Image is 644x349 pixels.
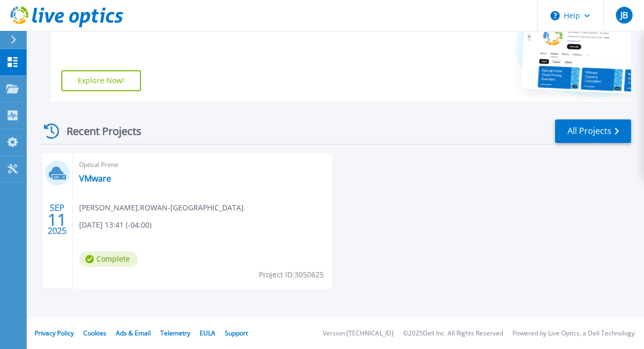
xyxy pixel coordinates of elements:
span: Complete [79,251,138,267]
span: JB [620,11,627,19]
div: Recent Projects [40,118,156,144]
a: Support [225,329,248,337]
span: 11 [48,215,67,224]
li: Version: [TECHNICAL_ID] [323,330,394,337]
a: Telemetry [160,329,190,337]
a: Ads & Email [116,329,151,337]
a: Privacy Policy [35,329,74,337]
span: [DATE] 13:41 (-04:00) [79,219,151,231]
a: All Projects [555,119,631,143]
li: Powered by Live Optics, a Dell Technology [512,330,635,337]
span: Project ID: 3050625 [258,269,323,280]
div: SEP 2025 [47,200,67,239]
li: © 2025 Dell Inc. All Rights Reserved [403,330,503,337]
a: Cookies [83,329,106,337]
a: VMware [79,173,111,184]
span: [PERSON_NAME] , ROWAN-[GEOGRAPHIC_DATA] [79,202,244,213]
a: EULA [200,329,215,337]
span: Optical Prime [79,159,325,171]
a: Explore Now! [61,70,141,91]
